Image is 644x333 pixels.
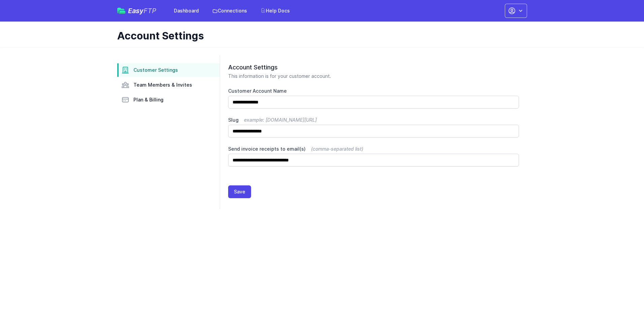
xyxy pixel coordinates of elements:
a: Customer Settings [117,63,220,77]
label: Customer Account Name [228,88,519,94]
a: Help Docs [256,5,294,17]
img: easyftp_logo.png [117,8,125,14]
span: Easy [128,7,156,14]
label: Send invoice receipts to email(s) [228,146,519,152]
a: Connections [208,5,251,17]
span: FTP [144,7,156,15]
span: Team Members & Invites [133,82,192,88]
span: example: [DOMAIN_NAME][URL] [244,117,317,123]
a: EasyFTP [117,7,156,14]
a: Plan & Billing [117,93,220,107]
span: (comma-separated list) [311,146,363,152]
span: Plan & Billing [133,96,163,103]
span: Customer Settings [133,67,178,73]
p: This information is for your customer account. [228,73,519,80]
label: Slug [228,117,519,123]
h1: Account Settings [117,30,522,42]
a: Team Members & Invites [117,78,220,92]
h2: Account Settings [228,63,519,71]
button: Save [228,185,251,198]
a: Dashboard [170,5,203,17]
